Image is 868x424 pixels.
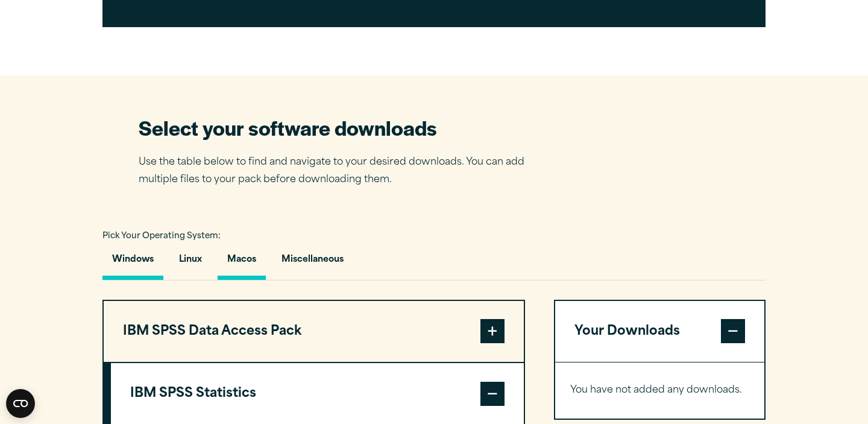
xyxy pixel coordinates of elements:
[570,382,749,399] p: You have not added any downloads.
[272,245,353,280] button: Miscellaneous
[102,245,163,280] button: Windows
[139,154,542,189] p: Use the table below to find and navigate to your desired downloads. You can add multiple files to...
[555,362,764,419] div: Your Downloads
[555,301,764,362] button: Your Downloads
[139,114,542,141] h2: Select your software downloads
[104,301,524,362] button: IBM SPSS Data Access Pack
[102,232,221,240] span: Pick Your Operating System:
[169,245,212,280] button: Linux
[218,245,266,280] button: Macos
[6,389,35,418] button: Open CMP widget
